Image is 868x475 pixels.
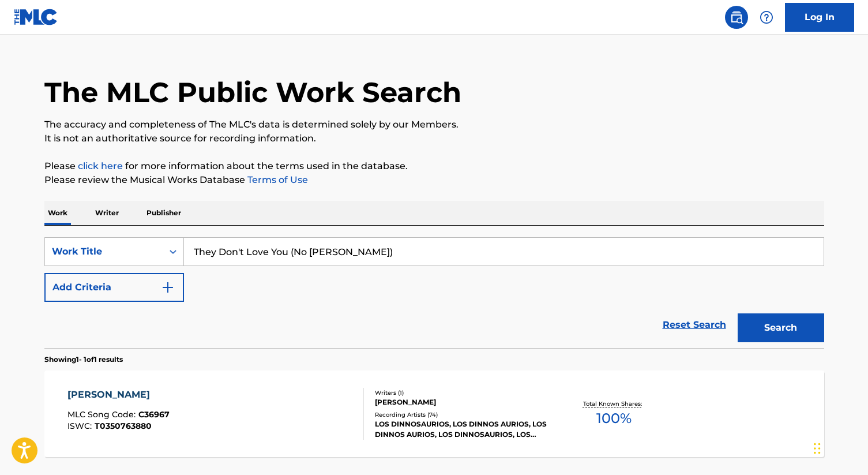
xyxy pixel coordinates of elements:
[44,273,184,302] button: Add Criteria
[143,201,185,225] p: Publisher
[375,397,549,407] div: [PERSON_NAME]
[44,371,824,457] a: [PERSON_NAME]MLC Song Code:C36967ISWC:T0350763880Writers (1)[PERSON_NAME]Recording Artists (74)LO...
[785,3,854,32] a: Log In
[375,419,549,440] div: LOS DINNOSAURIOS, LOS DINNOS AURIOS, LOS DINNOS AURIOS, LOS DINNOSAURIOS, LOS DINNOS AURIOS
[725,6,748,29] a: Public Search
[814,431,821,466] div: Drag
[78,160,123,171] a: click here
[375,410,549,419] div: Recording Artists ( 74 )
[44,201,71,225] p: Work
[44,118,824,132] p: The accuracy and completeness of The MLC's data is determined solely by our Members.
[95,421,152,431] span: T0350763880
[138,409,170,420] span: C36967
[375,388,549,397] div: Writers ( 1 )
[67,388,170,402] div: [PERSON_NAME]
[596,408,632,429] span: 100 %
[738,313,824,342] button: Search
[67,421,95,431] span: ISWC :
[755,6,778,29] div: Help
[44,237,824,348] form: Search Form
[52,245,156,259] div: Work Title
[583,399,645,408] p: Total Known Shares:
[44,159,824,173] p: Please for more information about the terms used in the database.
[760,10,773,24] img: help
[92,201,122,225] p: Writer
[67,409,138,420] span: MLC Song Code :
[730,10,743,24] img: search
[44,354,123,365] p: Showing 1 - 1 of 1 results
[44,173,824,187] p: Please review the Musical Works Database
[44,75,461,110] h1: The MLC Public Work Search
[14,9,58,25] img: MLC Logo
[810,420,868,475] iframe: Chat Widget
[161,280,175,294] img: 9d2ae6d4665cec9f34b9.svg
[44,132,824,145] p: It is not an authoritative source for recording information.
[657,312,732,338] a: Reset Search
[245,174,308,185] a: Terms of Use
